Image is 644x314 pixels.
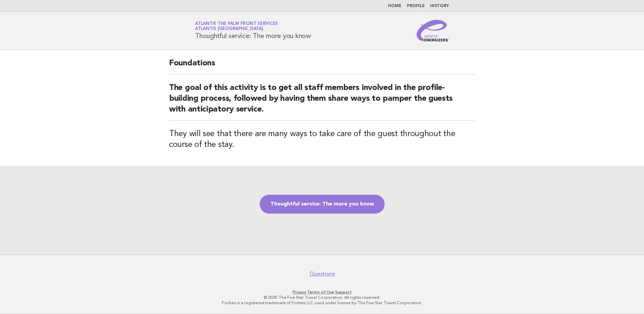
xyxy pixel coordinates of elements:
[430,4,449,8] a: History
[260,195,385,214] a: Thoughtful service: The more you know
[169,58,475,74] h2: Foundations
[417,20,449,41] img: Service Energizers
[116,289,528,295] p: · ·
[407,4,425,8] a: Profile
[116,300,528,306] p: Forbes is a registered trademark of Forbes LLC used under license by The Five Star Travel Corpora...
[310,271,335,277] a: Questions
[307,290,334,294] a: Terms of Use
[195,22,278,31] a: Atlantis The Palm Front ServicesAtlantis [GEOGRAPHIC_DATA]
[195,22,311,39] h1: Thoughtful service: The more you know
[293,290,306,294] a: Privacy
[195,27,263,31] span: Atlantis [GEOGRAPHIC_DATA]
[388,4,401,8] a: Home
[169,129,475,150] h3: They will see that there are many ways to take care of the guest throughout the course of the stay.
[169,83,475,121] h2: The goal of this activity is to get all staff members involved in the profile-building process, f...
[116,295,528,300] p: © 2025 The Five Star Travel Corporation. All rights reserved.
[335,290,352,294] a: Support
